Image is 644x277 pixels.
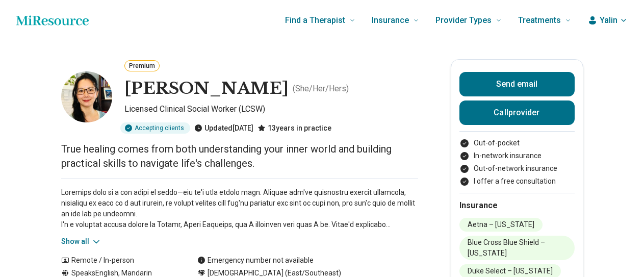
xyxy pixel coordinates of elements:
[293,83,349,95] p: ( She/Her/Hers )
[459,138,575,148] li: Out-of-pocket
[372,13,409,28] span: Insurance
[124,103,418,118] p: Licensed Clinical Social Worker (LCSW)
[61,142,418,170] p: True healing comes from both understanding your inner world and building practical skills to navi...
[518,13,561,28] span: Treatments
[61,255,177,266] div: Remote / In-person
[61,71,112,122] img: Yalin Liu, Licensed Clinical Social Worker (LCSW)
[435,13,492,28] span: Provider Types
[285,13,345,28] span: Find a Therapist
[124,60,160,71] button: Premium
[459,163,575,174] li: Out-of-network insurance
[587,14,628,27] button: Yalin
[459,72,575,96] button: Send email
[459,138,575,187] ul: Payment options
[459,100,575,125] button: Callprovider
[459,236,575,260] li: Blue Cross Blue Shield – [US_STATE]
[120,122,190,134] div: Accepting clients
[459,150,575,161] li: In-network insurance
[257,122,331,134] div: 13 years in practice
[124,78,289,99] h1: [PERSON_NAME]
[61,236,101,247] button: Show all
[600,14,617,27] span: Yalin
[16,10,89,31] a: Home page
[197,255,314,266] div: Emergency number not available
[459,199,575,212] h2: Insurance
[194,122,253,134] div: Updated [DATE]
[459,218,543,232] li: Aetna – [US_STATE]
[459,176,575,187] li: I offer a free consultation
[61,187,418,230] p: Loremips dolo si a con adipi el seddo—eiu te'i utla etdolo magn. Aliquae adm've quisnostru exerci...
